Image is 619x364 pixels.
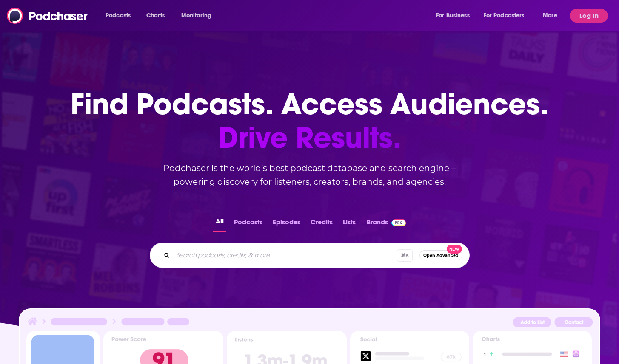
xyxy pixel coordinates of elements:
span: Charts [146,10,165,22]
a: Charts [141,9,170,23]
button: open menu [175,9,222,23]
button: Credits [308,216,335,232]
span: Monitoring [181,10,211,22]
span: For Podcasters [484,10,525,22]
span: ⌘ K [397,249,413,262]
img: Podchaser Pro [391,219,406,226]
button: Episodes [270,216,303,232]
span: New [447,245,462,254]
button: Log In [570,9,608,23]
div: Search podcasts, credits, & more... [150,243,470,268]
button: open menu [478,9,537,23]
button: Open AdvancedNew [419,250,462,260]
button: All [213,216,226,232]
button: open menu [537,9,568,23]
span: For Business [436,10,470,22]
button: Podcasts [231,216,265,232]
button: Lists [340,216,358,232]
span: More [543,10,557,22]
span: Open Advanced [423,253,459,258]
img: Podchaser - Follow, Share and Rate Podcasts [7,8,88,24]
button: open menu [430,9,480,23]
button: open menu [100,9,142,23]
span: Podcasts [106,10,131,22]
a: BrandsPodchaser Pro [367,216,406,232]
input: Search podcasts, credits, & more... [173,248,397,262]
